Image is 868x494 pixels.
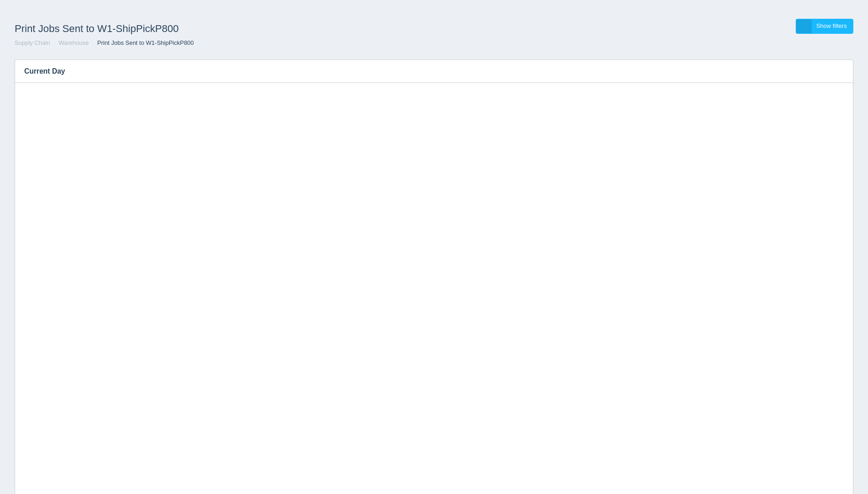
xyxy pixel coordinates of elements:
h3: Current Day [15,60,825,83]
a: Warehouse [59,39,89,46]
a: Supply Chain [15,39,50,46]
h1: Print Jobs Sent to W1-ShipPickP800 [15,19,434,39]
span: Show filters [816,22,847,29]
a: Show filters [796,19,853,34]
li: Print Jobs Sent to W1-ShipPickP800 [91,39,194,48]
